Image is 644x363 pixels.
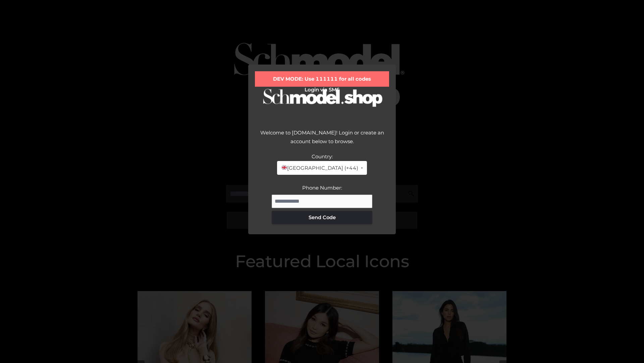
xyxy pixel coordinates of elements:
[282,165,287,170] img: 🇬🇧
[281,164,358,172] span: [GEOGRAPHIC_DATA] (+44)
[312,153,333,160] label: Country:
[255,87,389,93] h2: Login via SMS
[255,128,389,152] div: Welcome to [DOMAIN_NAME]! Login or create an account below to browse.
[302,185,342,191] label: Phone Number:
[272,211,372,224] button: Send Code
[255,71,389,87] div: DEV MODE: Use 111111 for all codes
